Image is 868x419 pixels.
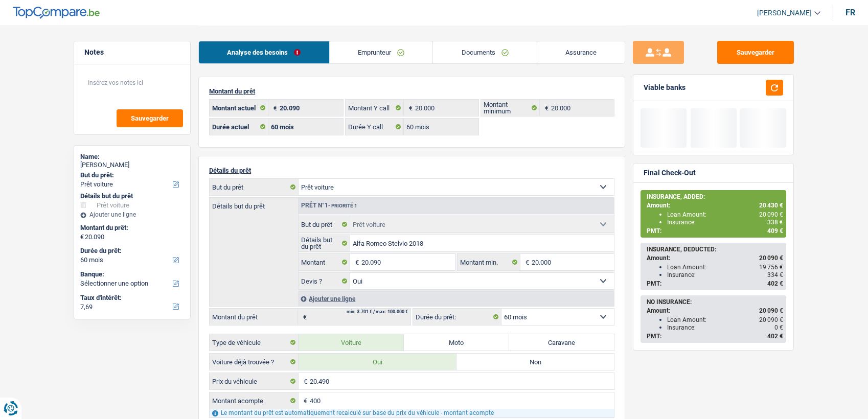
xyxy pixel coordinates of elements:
label: Non [456,354,614,370]
span: 402 € [767,280,783,287]
div: PMT: [647,280,783,287]
div: NO INSURANCE: [647,298,783,306]
div: Amount: [647,254,783,262]
label: But du prêt [210,179,299,195]
span: € [299,373,310,389]
span: 338 € [767,219,783,226]
label: Oui [299,354,456,370]
label: Montant acompte [210,392,299,409]
label: Voiture [299,334,404,351]
div: Amount: [647,202,783,209]
label: Durée Y call [346,119,404,135]
div: Amount: [647,307,783,314]
span: € [404,100,415,116]
img: TopCompare Logo [13,7,100,19]
label: Montant actuel [210,100,268,116]
div: Insurance: [667,271,783,278]
label: Durée du prêt: [80,247,182,255]
span: € [350,254,361,270]
div: Le montant du prêt est automatiquement recalculé sur base du prix du véhicule - montant acompte [210,409,614,417]
span: 334 € [767,271,783,278]
label: Devis ? [299,273,350,289]
div: PMT: [647,227,783,235]
span: € [298,309,309,325]
span: 19 756 € [759,264,783,271]
span: 20 090 € [759,211,783,218]
span: [PERSON_NAME] [757,9,812,17]
div: Ajouter une ligne [80,211,184,218]
label: But du prêt: [80,171,182,179]
div: Loan Amount: [667,211,783,218]
label: Voiture déjà trouvée ? [210,354,299,370]
span: 20 090 € [759,307,783,314]
p: Montant du prêt [209,87,614,95]
div: Prêt n°1 [299,202,360,209]
div: Name: [80,153,184,161]
span: 0 € [774,324,783,331]
label: Taux d'intérêt: [80,294,182,302]
label: Détails but du prêt [210,198,298,209]
span: Sauvegarder [131,115,169,122]
span: € [540,100,551,116]
a: [PERSON_NAME] [749,5,820,21]
span: 20 430 € [759,202,783,209]
label: Montant du prêt: [80,224,182,232]
div: PMT: [647,333,783,340]
div: Loan Amount: [667,316,783,323]
span: 402 € [767,333,783,340]
a: Emprunteur [330,41,433,63]
label: Montant Y call [346,100,404,116]
label: Montant minimum [481,100,540,116]
a: Documents [433,41,537,63]
div: [PERSON_NAME] [80,161,184,169]
h5: Notes [84,48,180,57]
div: Ajouter une ligne [298,291,614,306]
span: € [80,233,84,241]
a: Analyse des besoins [199,41,329,63]
label: Durée actuel [210,119,268,135]
span: 20 090 € [759,316,783,323]
button: Sauvegarder [717,41,794,64]
div: Détails but du prêt [80,192,184,200]
span: € [299,392,310,409]
label: Caravane [509,334,614,351]
label: Banque: [80,270,182,278]
label: Montant [299,254,350,270]
div: fr [846,8,855,17]
label: But du prêt [299,216,350,232]
button: Sauvegarder [117,109,183,127]
label: Durée du prêt: [413,309,501,325]
span: 409 € [767,227,783,235]
span: 20 090 € [759,254,783,262]
label: Détails but du prêt [299,235,350,251]
a: Assurance [537,41,625,63]
label: Montant min. [458,254,520,270]
div: min: 3.701 € / max: 100.000 € [347,310,408,314]
label: Prix du véhicule [210,373,299,389]
div: INSURANCE, ADDED: [647,193,783,200]
div: Final Check-Out [644,169,696,177]
span: € [268,100,280,116]
div: Viable banks [644,83,686,92]
div: Loan Amount: [667,264,783,271]
span: € [520,254,532,270]
label: Moto [404,334,509,351]
p: Détails du prêt [209,167,614,174]
div: Insurance: [667,324,783,331]
label: Type de véhicule [210,334,299,351]
label: Montant du prêt [210,309,298,325]
span: - Priorité 1 [328,203,357,208]
div: Insurance: [667,219,783,226]
div: INSURANCE, DEDUCTED: [647,246,783,253]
